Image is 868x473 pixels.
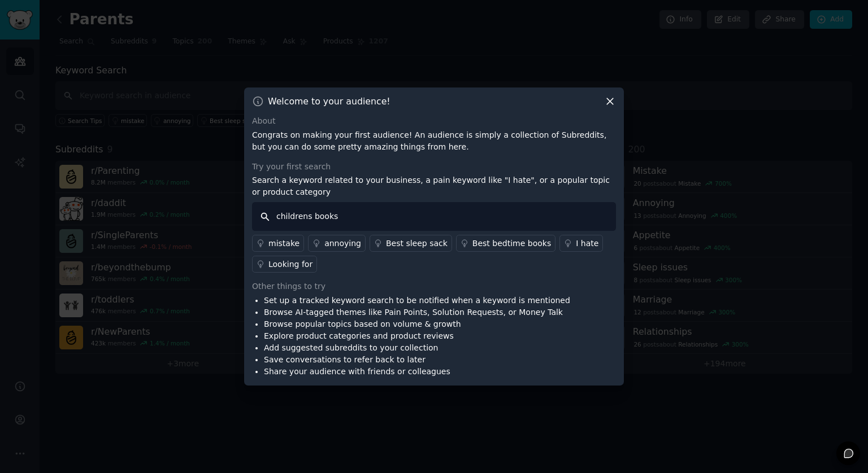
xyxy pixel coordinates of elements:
div: Other things to try [252,281,616,292]
input: Keyword search in audience [252,202,616,231]
a: I hate [559,235,603,252]
li: Save conversations to refer back to later [264,354,570,366]
div: Best bedtime books [472,238,551,249]
div: Try your first search [252,161,616,173]
div: mistake [268,238,300,249]
p: Search a keyword related to your business, a pain keyword like "I hate", or a popular topic or pr... [252,174,616,198]
a: mistake [252,235,304,252]
div: Looking for [268,259,313,270]
p: Congrats on making your first audience! An audience is simply a collection of Subreddits, but you... [252,129,616,153]
li: Share your audience with friends or colleagues [264,366,570,378]
li: Browse AI-tagged themes like Pain Points, Solution Requests, or Money Talk [264,306,570,318]
div: About [252,115,616,127]
h3: Welcome to your audience! [268,95,390,107]
div: annoying [324,238,361,249]
div: I hate [576,238,598,249]
a: Best sleep sack [370,235,452,252]
a: annoying [308,235,366,252]
li: Explore product categories and product reviews [264,330,570,342]
a: Looking for [252,256,317,273]
li: Browse popular topics based on volume & growth [264,318,570,330]
li: Add suggested subreddits to your collection [264,342,570,354]
a: Best bedtime books [456,235,555,252]
li: Set up a tracked keyword search to be notified when a keyword is mentioned [264,295,570,306]
div: Best sleep sack [386,238,448,249]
